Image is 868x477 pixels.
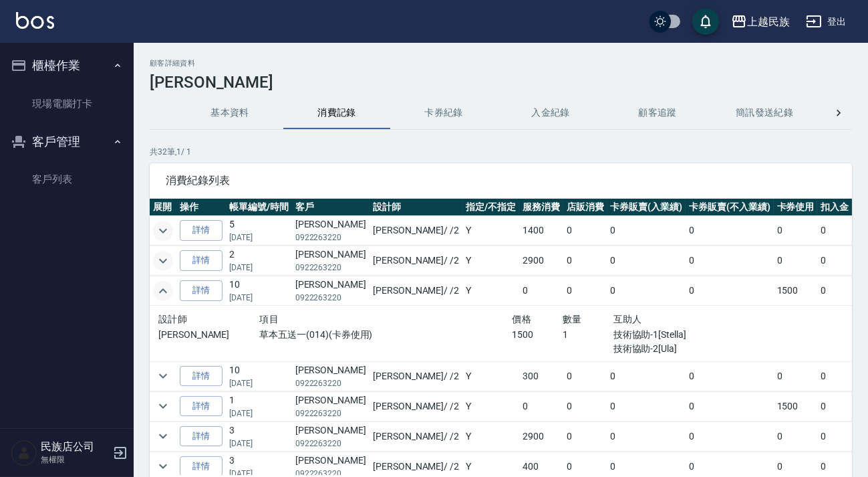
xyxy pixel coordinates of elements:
p: 0922263220 [295,407,366,419]
td: 5 [226,216,292,246]
a: 詳情 [180,250,223,271]
td: [PERSON_NAME] / /2 [370,276,462,306]
td: 0 [817,391,852,421]
td: 0 [686,246,774,276]
td: 0 [607,276,686,306]
button: expand row [153,251,173,271]
button: expand row [153,281,173,301]
button: 客戶管理 [5,124,128,159]
td: 0 [817,421,852,451]
a: 詳情 [180,220,223,241]
th: 展開 [150,199,176,216]
a: 詳情 [180,426,223,447]
td: [PERSON_NAME] / /2 [370,216,462,246]
button: 上越民族 [726,8,795,35]
p: [DATE] [229,407,289,419]
th: 服務消費 [519,199,563,216]
td: Y [462,246,519,276]
th: 卡券使用 [774,199,818,216]
td: 0 [774,361,818,391]
td: [PERSON_NAME] [292,276,370,306]
p: 技術協助-2[Ula] [613,342,765,356]
td: 0 [817,361,852,391]
p: 0922263220 [295,231,366,244]
td: 0 [563,361,607,391]
td: [PERSON_NAME] [292,361,370,391]
td: [PERSON_NAME] [292,246,370,276]
td: [PERSON_NAME] / /2 [370,421,462,451]
td: [PERSON_NAME] / /2 [370,361,462,391]
td: 0 [519,391,563,421]
th: 扣入金 [817,199,852,216]
td: 10 [226,361,292,391]
td: [PERSON_NAME] [292,216,370,246]
td: 0 [607,246,686,276]
td: Y [462,276,519,306]
p: 0922263220 [295,438,366,450]
td: 2900 [519,246,563,276]
td: 3 [226,421,292,451]
td: 1500 [774,276,818,306]
img: Person [11,440,37,466]
td: 1 [226,391,292,421]
p: [DATE] [229,292,289,304]
td: 0 [686,421,774,451]
td: [PERSON_NAME] [292,421,370,451]
td: 0 [563,246,607,276]
td: 0 [686,276,774,306]
td: 2 [226,246,292,276]
td: 0 [607,421,686,451]
a: 客戶列表 [5,164,128,195]
button: 簡訊發送紀錄 [711,97,818,129]
a: 詳情 [180,396,223,417]
p: [DATE] [229,377,289,389]
td: 0 [563,216,607,246]
p: 1500 [512,328,563,342]
h3: [PERSON_NAME] [150,73,852,92]
button: expand row [153,426,173,446]
p: [DATE] [229,262,289,274]
button: 消費記錄 [283,97,390,129]
span: 數量 [563,314,582,324]
td: 1500 [774,391,818,421]
p: 技術協助-1[Stella] [613,328,765,342]
button: expand row [153,456,173,476]
td: 0 [563,421,607,451]
td: 0 [686,391,774,421]
span: 項目 [259,314,279,324]
button: 顧客追蹤 [604,97,711,129]
button: expand row [153,221,173,241]
button: expand row [153,366,173,386]
td: 0 [607,216,686,246]
p: 無權限 [41,454,109,466]
a: 詳情 [180,366,223,387]
td: 0 [817,276,852,306]
th: 設計師 [370,199,462,216]
p: [PERSON_NAME] [158,328,259,342]
span: 互助人 [613,314,642,324]
td: Y [462,391,519,421]
td: 0 [519,276,563,306]
th: 卡券販賣(入業績) [607,199,686,216]
p: [DATE] [229,438,289,450]
a: 詳情 [180,280,223,301]
p: 1 [563,328,613,342]
td: 0 [774,421,818,451]
p: 0922263220 [295,262,366,274]
td: [PERSON_NAME] / /2 [370,246,462,276]
td: 0 [686,216,774,246]
img: Logo [16,12,54,29]
button: 卡券紀錄 [390,97,497,129]
th: 帳單編號/時間 [226,199,292,216]
p: [DATE] [229,231,289,244]
button: expand row [153,396,173,416]
a: 詳情 [180,456,223,477]
td: 0 [686,361,774,391]
th: 操作 [176,199,226,216]
td: 2900 [519,421,563,451]
td: 0 [563,276,607,306]
td: 0 [817,246,852,276]
h2: 顧客詳細資料 [150,59,852,68]
span: 消費紀錄列表 [166,174,836,187]
p: 草本五送一(014)(卡券使用) [259,328,512,342]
